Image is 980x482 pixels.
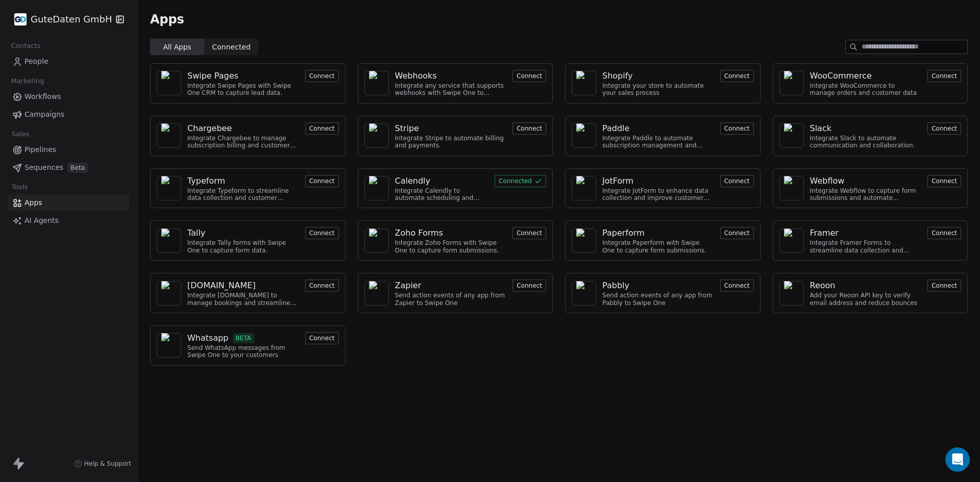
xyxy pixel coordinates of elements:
[576,71,592,95] img: NA
[187,122,299,135] a: Chargebee
[602,280,629,292] div: Pabbly
[927,228,961,238] a: Connect
[364,176,389,200] a: NA
[8,89,196,189] div: Fin says…
[32,334,40,342] button: Gif picker
[602,70,633,82] div: Shopify
[16,95,159,135] div: You’ll get replies here and in your email: ✉️
[602,175,633,187] div: JotForm
[74,460,131,468] a: Help & Support
[602,70,714,82] a: Shopify
[9,313,195,330] textarea: Message…
[187,227,205,239] div: Tally
[810,239,922,254] div: Integrate Framer Forms to streamline data collection and customer engagement.
[212,42,251,53] span: Connected
[720,70,754,82] button: Connect
[720,280,754,292] button: Connect
[187,122,232,135] div: Chargebee
[50,5,62,13] h1: Fin
[305,176,339,186] a: Connect
[784,229,799,253] img: NA
[31,13,112,26] span: GuteDaten GmbH
[24,144,56,155] span: Pipelines
[602,135,714,149] div: Integrate Paddle to automate subscription management and customer engagement.
[8,212,129,229] a: AI Agents
[395,227,443,239] div: Zoho Forms
[512,123,546,133] a: Connect
[720,123,754,133] a: Connect
[233,333,255,343] span: BETA
[810,227,839,239] div: Framer
[157,71,181,95] a: NA
[602,187,714,202] div: Integrate JotForm to enhance data collection and improve customer engagement.
[122,65,188,75] div: Webhook Playload
[810,292,922,307] div: Add your Reoon API key to verify email address and reduce bounces
[572,281,596,306] a: NA
[364,281,389,306] a: NA
[395,122,507,135] a: Stripe
[25,151,47,159] b: 1 day
[576,123,592,148] img: NA
[24,162,63,173] span: Sequences
[572,229,596,253] a: NA
[175,330,191,346] button: Send a message…
[305,228,339,238] a: Connect
[720,281,754,290] a: Connect
[602,122,629,135] div: Paddle
[720,227,754,239] button: Connect
[7,38,45,54] span: Contacts
[157,123,181,148] a: NA
[395,280,422,292] div: Zapier
[576,176,592,200] img: NA
[29,6,45,22] img: Profile image for Fin
[369,123,384,148] img: NA
[7,73,48,89] span: Marketing
[395,122,419,135] div: Stripe
[24,197,42,208] span: Apps
[305,332,339,344] button: Connect
[305,175,339,187] button: Connect
[784,123,799,148] img: NA
[810,122,922,135] a: Slack
[364,71,389,95] a: NA
[7,4,26,23] button: go back
[927,123,961,133] a: Connect
[161,176,177,200] img: NA
[927,281,961,290] a: Connect
[187,239,299,254] div: Integrate Tally forms with Swipe One to capture form data.
[927,176,961,186] a: Connect
[512,227,546,239] button: Connect
[395,70,437,82] div: Webhooks
[187,332,229,344] div: Whatsapp
[187,175,299,187] a: Typeform
[24,109,64,120] span: Campaigns
[179,4,198,22] div: Close
[305,227,339,239] button: Connect
[927,70,961,82] button: Connect
[602,122,714,135] a: Paddle
[512,71,546,81] a: Connect
[810,280,836,292] div: Reoon
[50,13,127,23] p: The team can also help
[810,175,922,187] a: Webflow
[24,91,61,102] span: Workflows
[157,281,181,306] a: NA
[187,135,299,149] div: Integrate Chargebee to manage subscription billing and customer data.
[187,70,238,82] div: Swipe Pages
[305,122,339,135] button: Connect
[8,194,129,211] a: Apps
[572,123,596,148] a: NA
[7,126,34,142] span: Sales
[810,135,922,149] div: Integrate Slack to automate communication and collaboration.
[927,71,961,81] a: Connect
[12,11,109,28] button: GuteDaten GmbH
[14,13,27,26] img: DatDash360%20500x500%20(2).png
[927,227,961,239] button: Connect
[784,281,799,306] img: NA
[495,176,546,186] a: Connected
[720,176,754,186] a: Connect
[8,141,129,158] a: Pipelines
[65,334,73,342] button: Start recording
[16,140,159,160] div: Our usual reply time 🕒
[161,281,177,306] img: NA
